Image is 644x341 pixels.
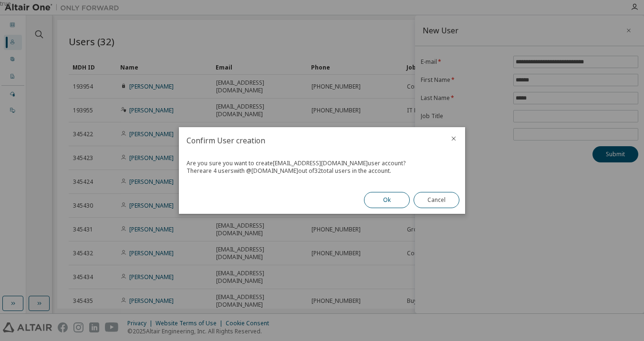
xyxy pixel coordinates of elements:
[179,127,442,154] h2: Confirm User creation
[450,135,457,142] button: close
[414,192,459,208] button: Cancel
[187,160,457,167] div: Are you sure you want to create [EMAIL_ADDRESS][DOMAIN_NAME] user account?
[364,192,410,208] button: Ok
[187,167,457,175] div: There are 4 users with @ [DOMAIN_NAME] out of 32 total users in the account.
